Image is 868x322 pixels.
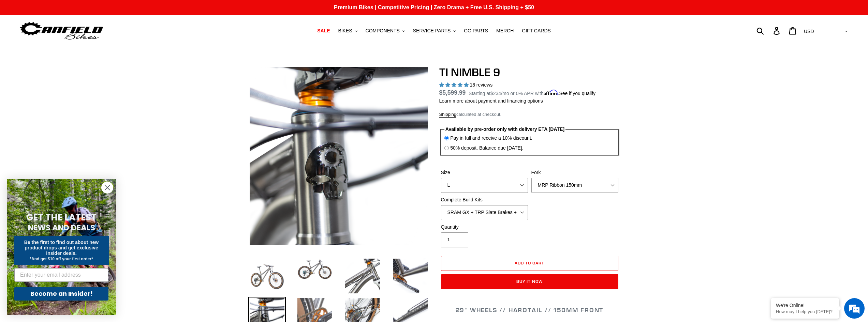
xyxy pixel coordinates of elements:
h1: TI NIMBLE 9 [439,66,620,79]
p: How may I help you today? [776,309,834,314]
a: Learn more about payment and financing options [439,98,543,104]
button: Close dialog [101,182,113,194]
img: Load image into Gallery viewer, TI NIMBLE 9 [296,257,334,281]
label: 50% deposit. Balance due [DATE]. [450,144,524,152]
legend: Available by pre-order only with delivery ETA [DATE] [444,126,565,133]
img: Canfield Bikes [19,20,104,42]
span: GET THE LATEST [26,211,97,224]
span: Be the first to find out about new product drops and get exclusive insider deals. [24,240,99,256]
label: Pay in full and receive a 10% discount. [450,135,532,142]
button: COMPONENTS [362,26,408,35]
span: GIFT CARDS [522,28,551,34]
span: GG PARTS [464,28,488,34]
a: GG PARTS [460,26,491,35]
div: calculated at checkout. [439,111,620,118]
input: Enter your email address [14,268,108,282]
span: BIKES [338,28,352,34]
button: SERVICE PARTS [410,26,459,35]
span: SERVICE PARTS [413,28,451,34]
button: Buy it now [441,274,618,289]
div: Navigation go back [8,37,18,48]
p: Starting at /mo or 0% APR with . [469,88,595,97]
span: Affirm [544,90,558,95]
input: Search [760,23,778,38]
a: See if you qualify - Learn more about Affirm Financing (opens in modal) [559,91,595,96]
label: Size [441,169,528,176]
span: Add to cart [515,260,544,265]
div: Chat with us now [46,38,125,47]
img: Load image into Gallery viewer, TI NIMBLE 9 [392,257,429,295]
span: $234 [490,91,501,96]
span: NEWS AND DEALS [28,222,95,233]
button: Become an Insider! [14,287,108,301]
div: We're Online! [776,303,834,308]
img: d_696896380_company_1647369064580_696896380 [22,34,39,51]
span: 18 reviews [470,82,492,88]
button: Add to cart [441,256,618,271]
span: *And get $10 off your first order* [30,257,93,261]
img: Load image into Gallery viewer, TI NIMBLE 9 [344,257,381,295]
span: MERCH [496,28,514,34]
label: Fork [531,169,618,176]
label: Complete Build Kits [441,196,528,203]
span: 4.89 stars [439,82,470,88]
textarea: Type your message and hit 'Enter' [3,186,130,210]
span: SALE [317,28,330,34]
span: 29" WHEELS // HARDTAIL // 150MM FRONT [456,306,604,314]
label: Quantity [441,224,528,231]
button: BIKES [335,26,361,35]
a: MERCH [493,26,517,35]
div: Minimize live chat window [112,3,128,20]
span: $5,599.99 [439,89,466,96]
img: Load image into Gallery viewer, TI NIMBLE 9 [248,257,286,295]
a: SALE [314,26,333,35]
a: Shipping [439,112,457,118]
a: GIFT CARDS [518,26,554,35]
span: We're online! [40,86,94,155]
span: COMPONENTS [366,28,400,34]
